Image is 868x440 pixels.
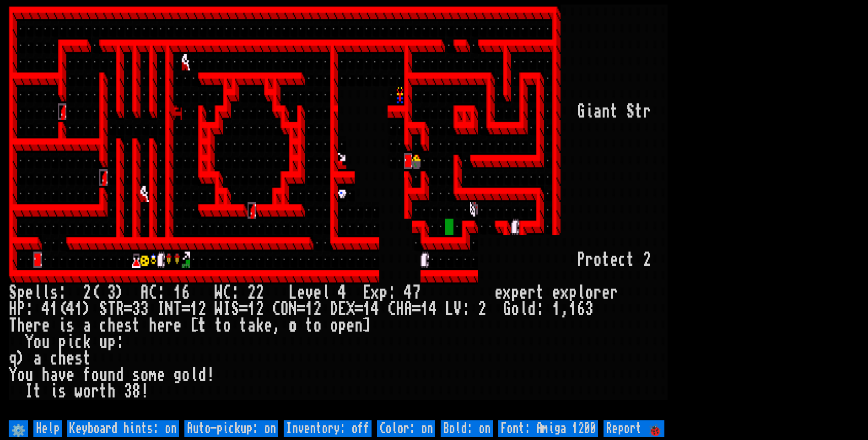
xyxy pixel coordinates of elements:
[140,301,149,317] div: 3
[421,301,429,317] div: 1
[248,301,256,317] div: 1
[478,301,486,317] div: 2
[626,103,635,120] div: S
[536,284,544,301] div: t
[91,284,99,301] div: (
[355,301,363,317] div: =
[503,284,511,301] div: x
[412,284,421,301] div: 7
[116,367,124,383] div: d
[396,301,404,317] div: H
[338,301,346,317] div: E
[9,317,17,334] div: T
[83,301,91,317] div: )
[108,301,116,317] div: T
[108,367,116,383] div: n
[585,103,593,120] div: i
[173,301,182,317] div: T
[338,284,346,301] div: 4
[99,317,108,334] div: c
[404,284,412,301] div: 4
[552,284,561,301] div: e
[643,252,651,268] div: 2
[184,420,278,437] input: Auto-pickup: on
[355,317,363,334] div: n
[132,367,140,383] div: s
[503,301,511,317] div: G
[215,284,223,301] div: W
[289,317,297,334] div: o
[91,367,99,383] div: o
[338,317,346,334] div: p
[149,284,157,301] div: C
[593,103,602,120] div: a
[577,301,585,317] div: 6
[182,367,190,383] div: o
[182,284,190,301] div: 6
[313,317,322,334] div: o
[58,301,66,317] div: (
[33,383,42,400] div: t
[561,284,569,301] div: x
[643,103,651,120] div: r
[593,284,602,301] div: r
[25,301,33,317] div: :
[569,284,577,301] div: p
[528,301,536,317] div: d
[330,317,338,334] div: o
[173,367,182,383] div: g
[363,317,371,334] div: ]
[140,284,149,301] div: A
[289,301,297,317] div: N
[50,350,58,367] div: c
[108,383,116,400] div: h
[585,284,593,301] div: o
[83,350,91,367] div: t
[404,301,412,317] div: A
[206,367,215,383] div: !
[313,301,322,317] div: 2
[165,301,173,317] div: N
[511,301,519,317] div: o
[388,301,396,317] div: C
[289,284,297,301] div: L
[322,284,330,301] div: l
[593,252,602,268] div: o
[498,420,598,437] input: Font: Amiga 1200
[33,317,42,334] div: r
[149,317,157,334] div: h
[99,367,108,383] div: u
[495,284,503,301] div: e
[371,301,379,317] div: 4
[83,284,91,301] div: 2
[239,317,248,334] div: t
[429,301,437,317] div: 4
[511,284,519,301] div: p
[50,367,58,383] div: a
[379,284,388,301] div: p
[445,301,453,317] div: L
[83,367,91,383] div: f
[116,301,124,317] div: R
[223,301,231,317] div: I
[305,284,313,301] div: v
[116,317,124,334] div: e
[83,334,91,350] div: k
[346,301,355,317] div: X
[17,350,25,367] div: )
[124,317,132,334] div: s
[215,301,223,317] div: W
[33,284,42,301] div: l
[25,367,33,383] div: u
[83,317,91,334] div: a
[610,103,618,120] div: t
[116,334,124,350] div: :
[17,317,25,334] div: h
[231,284,239,301] div: :
[256,317,264,334] div: k
[626,252,635,268] div: t
[108,317,116,334] div: h
[75,350,83,367] div: s
[9,367,17,383] div: Y
[215,317,223,334] div: t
